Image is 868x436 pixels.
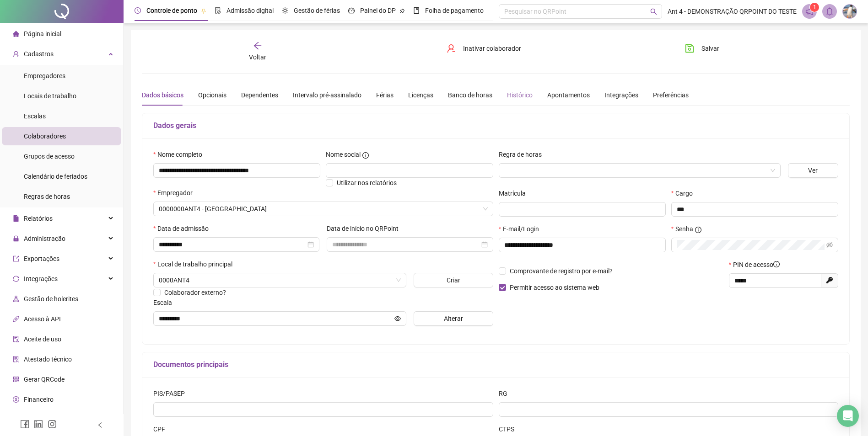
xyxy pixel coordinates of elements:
[444,314,463,324] span: Alterar
[253,41,262,50] span: arrow-left
[668,6,797,16] span: Ant 4 - DEMONSTRAÇÃO QRPOINT DO TESTE
[447,44,456,53] span: user-delete
[241,90,278,100] div: Dependentes
[201,8,206,14] span: pushpin
[24,133,66,140] span: Colaboradores
[499,224,545,234] label: E-mail/Login
[153,359,838,370] h5: Documentos principais
[448,90,492,100] div: Banco de horas
[826,242,833,248] span: eye-invisible
[695,227,701,233] span: info-circle
[810,3,819,12] sup: 1
[226,7,274,14] span: Admissão digital
[425,7,484,14] span: Folha de pagamento
[164,289,226,296] span: Colaborador externo?
[825,7,834,16] span: bell
[24,215,53,222] span: Relatórios
[24,92,76,100] span: Locais de trabalho
[153,120,838,131] h5: Dados gerais
[701,43,719,53] span: Salvar
[24,173,87,180] span: Calendário de feriados
[153,259,238,269] label: Local de trabalho principal
[13,356,19,362] span: solution
[13,296,19,302] span: apartment
[153,388,191,399] label: PIS/PASEP
[788,163,838,178] button: Ver
[499,388,513,399] label: RG
[326,149,361,160] span: Nome social
[414,311,493,326] button: Alterar
[24,275,58,282] span: Integrações
[24,50,54,58] span: Cadastros
[24,376,65,383] span: Gerar QRCode
[293,90,361,100] div: Intervalo pré-assinalado
[13,336,19,342] span: audit
[20,420,29,429] span: facebook
[837,405,859,427] div: Open Intercom Messenger
[360,7,396,14] span: Painel do DP
[24,295,78,303] span: Gestão de holerites
[13,396,19,403] span: dollar
[142,90,183,100] div: Dados básicos
[510,284,599,291] span: Permitir acesso ao sistema web
[463,43,521,53] span: Inativar colaborador
[843,5,857,18] img: 470
[499,149,548,160] label: Regra de horas
[13,31,19,37] span: home
[337,179,397,186] span: Utilizar nos relatórios
[413,7,420,14] span: book
[499,188,532,198] label: Matrícula
[159,273,401,287] span: 0000ANT4
[671,188,699,198] label: Cargo
[773,261,780,267] span: info-circle
[733,260,780,270] span: PIN de acesso
[13,51,19,57] span: user-add
[13,235,19,242] span: lock
[24,72,65,80] span: Empregadores
[24,255,59,262] span: Exportações
[13,316,19,322] span: api
[34,420,43,429] span: linkedin
[153,424,171,434] label: CPF
[394,315,401,322] span: eye
[24,315,61,323] span: Acesso à API
[97,422,103,428] span: left
[675,224,693,234] span: Senha
[414,273,493,287] button: Criar
[146,7,197,14] span: Controle de ponto
[447,275,460,285] span: Criar
[399,8,405,14] span: pushpin
[510,267,613,275] span: Comprovante de registro por e-mail?
[376,90,394,100] div: Férias
[249,53,266,61] span: Voltar
[153,223,215,234] label: Data de admissão
[24,235,65,242] span: Administração
[13,276,19,282] span: sync
[362,152,369,159] span: info-circle
[805,7,814,16] span: notification
[215,7,221,14] span: file-done
[24,356,72,363] span: Atestado técnico
[198,90,226,100] div: Opcionais
[440,41,528,56] button: Inativar colaborador
[24,193,70,200] span: Regras de horas
[24,112,46,120] span: Escalas
[327,223,404,234] label: Data de início no QRPoint
[408,90,433,100] div: Licenças
[282,7,288,14] span: sun
[813,4,816,11] span: 1
[604,90,638,100] div: Integrações
[653,90,689,100] div: Preferências
[13,215,19,222] span: file
[48,420,57,429] span: instagram
[24,30,61,37] span: Página inicial
[153,298,178,308] label: Escala
[153,188,199,198] label: Empregador
[547,90,590,100] div: Apontamentos
[294,7,340,14] span: Gestão de férias
[685,44,694,53] span: save
[135,7,141,14] span: clock-circle
[507,90,533,100] div: Histórico
[808,165,818,175] span: Ver
[153,149,208,160] label: Nome completo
